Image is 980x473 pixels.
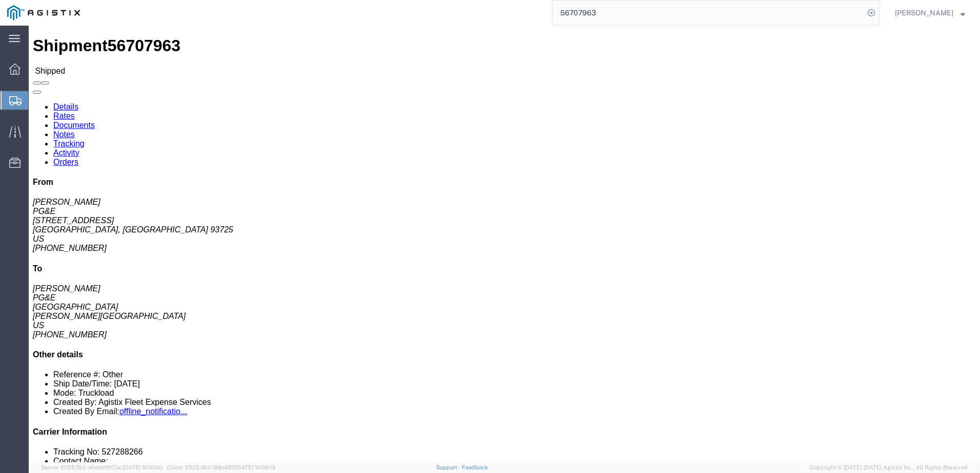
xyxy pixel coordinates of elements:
input: Search for shipment number, reference number [553,1,864,25]
span: Copyright © [DATE]-[DATE] Agistix Inc., All Rights Reserved [810,463,968,472]
button: [PERSON_NAME] [894,7,966,19]
a: Feedback [462,464,488,470]
span: Client: 2025.18.0-198a450 [167,464,275,470]
img: logo [7,5,80,20]
span: Server: 2025.18.0-a0edd1917ac [41,464,162,470]
span: [DATE] 10:10:00 [122,464,162,470]
span: Deni Smith [895,7,953,18]
iframe: FS Legacy Container [29,26,980,462]
a: Support [436,464,462,470]
span: [DATE] 10:06:13 [235,464,275,470]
